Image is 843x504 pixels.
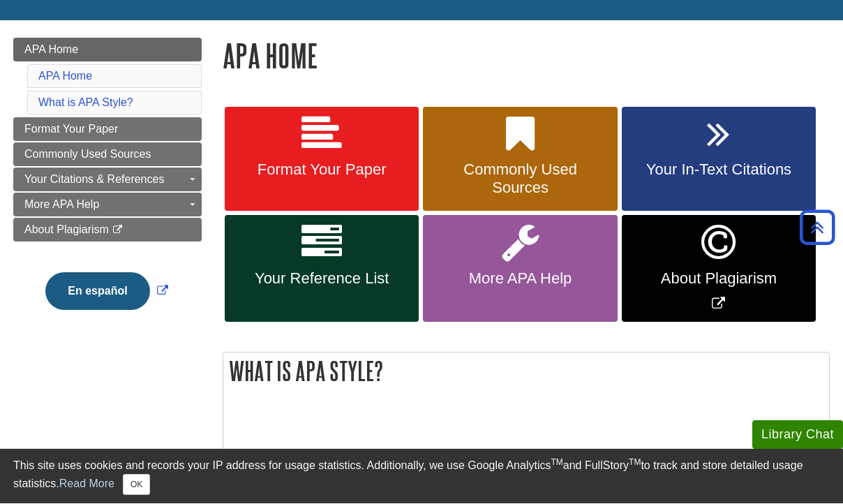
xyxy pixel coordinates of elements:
span: About Plagiarism [632,270,805,288]
h2: What is APA Style? [223,353,829,390]
a: Your In-Text Citations [622,108,816,212]
a: Format Your Paper [13,118,202,142]
a: APA Home [13,38,202,62]
span: Format Your Paper [24,124,118,135]
span: Commonly Used Sources [433,161,606,198]
button: En español [45,273,149,311]
a: Link opens in new window [42,286,171,297]
sup: TM [551,458,562,468]
span: More APA Help [24,199,99,211]
a: Your Reference List [225,216,419,323]
a: Commonly Used Sources [13,143,202,167]
a: Back to Top [795,218,840,237]
span: APA Home [24,44,78,56]
button: Close [123,475,150,496]
a: Format Your Paper [225,108,419,212]
a: Read More [59,478,114,490]
a: Commonly Used Sources [423,108,617,212]
a: More APA Help [423,216,617,323]
div: This site uses cookies and records your IP address for usage statistics. Additionally, we use Goo... [13,458,830,496]
h1: APA Home [223,38,830,74]
span: Your In-Text Citations [632,161,805,179]
span: Commonly Used Sources [24,149,151,161]
a: More APA Help [13,193,202,217]
span: More APA Help [433,270,606,288]
div: Guide Page Menu [13,38,202,334]
a: About Plagiarism [13,218,202,242]
sup: TM [629,458,641,468]
a: APA Home [38,71,92,82]
i: This link opens in a new window [112,226,124,235]
a: Your Citations & References [13,168,202,192]
span: About Plagiarism [24,224,109,236]
span: Your Reference List [235,270,408,288]
a: Link opens in new window [622,216,816,323]
button: Library Chat [752,421,843,450]
span: Format Your Paper [235,161,408,179]
a: What is APA Style? [38,97,133,109]
span: Your Citations & References [24,174,164,186]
